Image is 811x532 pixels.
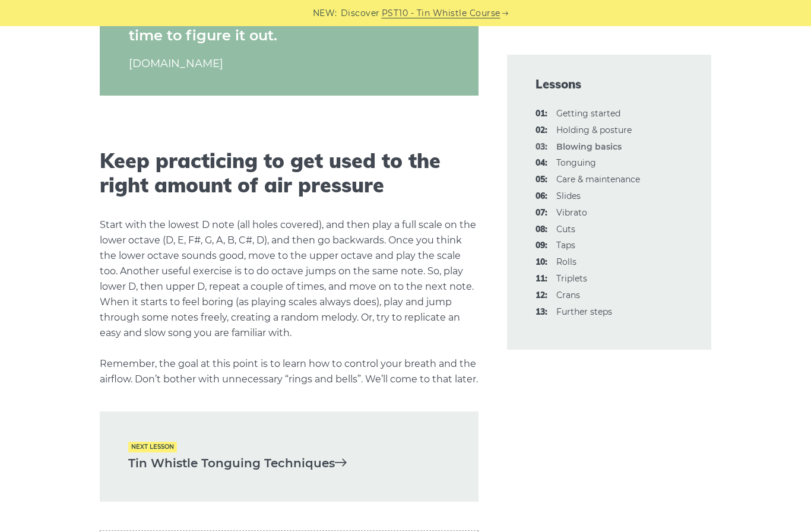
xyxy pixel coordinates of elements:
[536,239,547,253] span: 09:
[556,108,620,119] a: 01:Getting started
[556,207,587,218] a: 07:Vibrato
[129,56,449,72] cite: [DOMAIN_NAME]
[556,141,622,152] strong: Blowing basics
[536,107,547,121] span: 01:
[536,173,547,187] span: 05:
[536,156,547,170] span: 04:
[536,255,547,270] span: 10:
[536,189,547,204] span: 06:
[556,174,640,185] a: 05:Care & maintenance
[382,7,500,20] a: PST10 - Tin Whistle Course
[100,217,479,387] p: Start with the lowest D note (all holes covered), and then play a full scale on the lower octave ...
[556,290,580,300] a: 12:Crans
[536,272,547,286] span: 11:
[536,76,683,93] span: Lessons
[556,306,612,317] a: 13:Further steps
[128,454,450,473] a: Tin Whistle Tonguing Techniques
[536,305,547,319] span: 13:
[536,140,547,154] span: 03:
[128,442,177,452] span: Next lesson
[536,289,547,303] span: 12:
[556,157,596,168] a: 04:Tonguing
[556,256,576,267] a: 10:Rolls
[341,7,380,20] span: Discover
[556,240,575,251] a: 09:Taps
[536,223,547,237] span: 08:
[536,206,547,220] span: 07:
[556,191,581,201] a: 06:Slides
[100,149,479,198] h2: Keep practicing to get used to the right amount of air pressure
[313,7,337,20] span: NEW:
[536,123,547,138] span: 02:
[556,125,632,135] a: 02:Holding & posture
[556,224,575,235] a: 08:Cuts
[556,273,587,284] a: 11:Triplets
